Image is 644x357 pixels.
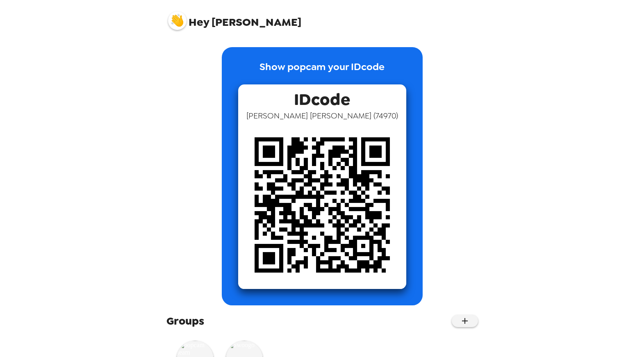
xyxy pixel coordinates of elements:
span: Hey [189,15,209,30]
span: Groups [166,314,204,328]
span: IDcode [294,84,350,110]
p: Show popcam your IDcode [259,59,385,84]
img: qr code [238,121,406,289]
img: profile pic [168,11,187,30]
span: [PERSON_NAME] [PERSON_NAME] ( 74970 ) [246,110,398,121]
span: [PERSON_NAME] [168,7,301,28]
